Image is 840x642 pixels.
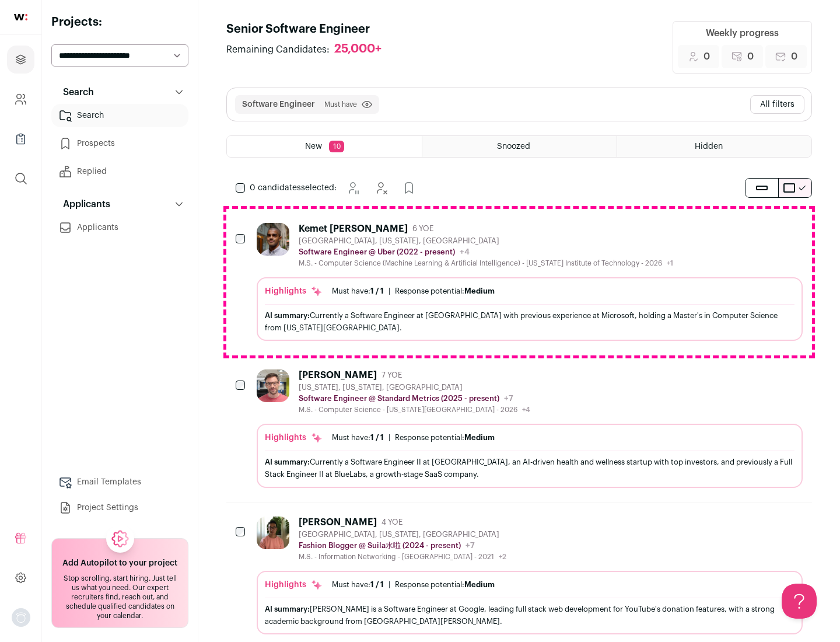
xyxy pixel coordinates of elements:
span: +1 [667,260,673,267]
a: Company Lists [7,125,34,153]
a: Add Autopilot to your project Stop scrolling, start hiring. Just tell us what you need. Our exper... [51,538,188,628]
span: 0 candidates [250,184,301,192]
div: [US_STATE], [US_STATE], [GEOGRAPHIC_DATA] [299,383,530,392]
ul: | [332,287,495,296]
a: Applicants [51,216,188,239]
button: Applicants [51,193,188,216]
span: Snoozed [497,142,530,151]
span: Remaining Candidates: [226,43,330,57]
img: 927442a7649886f10e33b6150e11c56b26abb7af887a5a1dd4d66526963a6550.jpg [257,223,289,256]
div: Must have: [332,580,384,589]
button: Hide [369,176,393,200]
a: Company and ATS Settings [7,85,34,113]
a: [PERSON_NAME] 4 YOE [GEOGRAPHIC_DATA], [US_STATE], [GEOGRAPHIC_DATA] Fashion Blogger @ Suila水啦 (2... [257,517,803,634]
a: Email Templates [51,470,188,494]
span: Hidden [695,142,723,151]
span: 7 YOE [381,371,402,380]
span: 1 / 1 [370,581,384,588]
span: selected: [250,182,337,194]
p: Software Engineer @ Standard Metrics (2025 - present) [299,394,499,403]
span: 1 / 1 [370,287,384,295]
div: Highlights [265,432,323,444]
span: AI summary: [265,312,310,319]
div: Must have: [332,433,384,442]
div: Response potential: [395,433,495,442]
span: Medium [464,287,495,295]
div: Response potential: [395,580,495,589]
a: Prospects [51,132,188,155]
span: 6 YOE [412,224,433,233]
div: Weekly progress [706,26,779,40]
span: +7 [466,542,475,550]
h1: Senior Software Engineer [226,21,393,37]
span: 0 [747,50,754,64]
a: Snoozed [422,136,617,157]
img: nopic.png [12,608,30,627]
div: M.S. - Computer Science - [US_STATE][GEOGRAPHIC_DATA] - 2026 [299,405,530,414]
span: +4 [522,406,530,413]
div: [PERSON_NAME] [299,517,377,528]
div: Highlights [265,285,323,297]
div: [GEOGRAPHIC_DATA], [US_STATE], [GEOGRAPHIC_DATA] [299,530,506,539]
div: Kemet [PERSON_NAME] [299,223,408,235]
div: [GEOGRAPHIC_DATA], [US_STATE], [GEOGRAPHIC_DATA] [299,236,673,246]
ul: | [332,433,495,442]
span: Medium [464,434,495,441]
span: 10 [329,141,344,152]
span: AI summary: [265,458,310,466]
span: +4 [460,248,470,256]
span: +2 [499,553,506,560]
a: Search [51,104,188,127]
div: Currently a Software Engineer II at [GEOGRAPHIC_DATA], an AI-driven health and wellness startup w... [265,456,794,480]
div: [PERSON_NAME] [299,369,377,381]
span: New [305,142,322,151]
ul: | [332,580,495,589]
a: Project Settings [51,496,188,519]
p: Search [56,85,94,99]
p: Fashion Blogger @ Suila水啦 (2024 - present) [299,541,461,550]
span: 1 / 1 [370,434,384,441]
div: M.S. - Information Networking - [GEOGRAPHIC_DATA] - 2021 [299,552,506,561]
a: Replied [51,160,188,183]
h2: Projects: [51,14,188,30]
span: AI summary: [265,605,310,613]
span: 0 [791,50,797,64]
a: Hidden [617,136,811,157]
h2: Add Autopilot to your project [62,557,177,569]
button: Add to Prospects [397,176,421,200]
button: Snooze [341,176,365,200]
div: Highlights [265,579,323,591]
div: Currently a Software Engineer at [GEOGRAPHIC_DATA] with previous experience at Microsoft, holding... [265,309,794,334]
div: Must have: [332,287,384,296]
span: 4 YOE [381,518,402,527]
p: Applicants [56,197,110,211]
span: 0 [703,50,710,64]
img: 92c6d1596c26b24a11d48d3f64f639effaf6bd365bf059bea4cfc008ddd4fb99.jpg [257,369,289,402]
div: M.S. - Computer Science (Machine Learning & Artificial Intelligence) - [US_STATE] Institute of Te... [299,259,673,268]
iframe: Help Scout Beacon - Open [782,584,817,619]
button: All filters [750,95,804,114]
button: Software Engineer [242,99,315,110]
span: Must have [324,100,357,109]
img: ebffc8b94a612106133ad1a79c5dcc917f1f343d62299c503ebb759c428adb03.jpg [257,517,289,549]
div: Stop scrolling, start hiring. Just tell us what you need. Our expert recruiters find, reach out, ... [59,574,181,620]
a: Projects [7,46,34,74]
img: wellfound-shorthand-0d5821cbd27db2630d0214b213865d53afaa358527fdda9d0ea32b1df1b89c2c.svg [14,14,27,20]
p: Software Engineer @ Uber (2022 - present) [299,247,455,257]
div: Response potential: [395,287,495,296]
a: Kemet [PERSON_NAME] 6 YOE [GEOGRAPHIC_DATA], [US_STATE], [GEOGRAPHIC_DATA] Software Engineer @ Ub... [257,223,803,341]
a: [PERSON_NAME] 7 YOE [US_STATE], [US_STATE], [GEOGRAPHIC_DATA] Software Engineer @ Standard Metric... [257,369,803,487]
div: 25,000+ [334,42,381,57]
button: Search [51,81,188,104]
button: Open dropdown [12,608,30,627]
span: +7 [504,395,513,403]
span: Medium [464,581,495,588]
div: [PERSON_NAME] is a Software Engineer at Google, leading full stack web development for YouTube's ... [265,603,794,627]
